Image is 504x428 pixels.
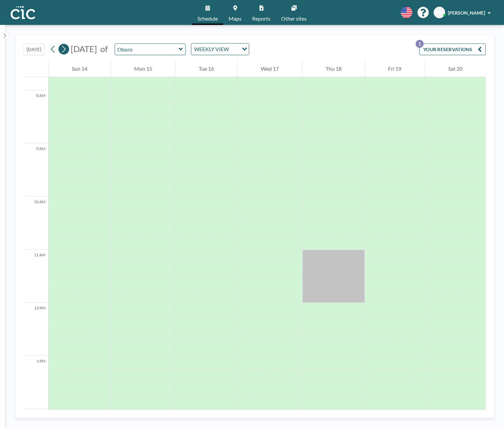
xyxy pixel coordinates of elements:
[24,303,48,356] div: 12 PM
[365,60,425,77] div: Fri 19
[24,43,45,55] button: [DATE]
[425,60,486,77] div: Sat 20
[71,44,97,54] span: [DATE]
[24,197,48,250] div: 10 AM
[197,16,218,21] span: Schedule
[191,43,249,55] div: Search for option
[238,60,302,77] div: Wed 17
[193,45,230,53] span: WEEKLY VIEW
[24,90,48,143] div: 8 AM
[302,60,365,77] div: Thu 18
[416,40,424,48] p: 1
[49,60,111,77] div: Sun 14
[419,43,486,55] button: YOUR RESERVATIONS1
[448,10,485,16] span: [PERSON_NAME]
[100,44,108,54] span: of
[436,10,443,16] span: NS
[175,60,237,77] div: Tue 16
[281,16,307,21] span: Other sites
[231,45,238,53] input: Search for option
[115,44,179,55] input: Oboro
[24,143,48,197] div: 9 AM
[252,16,270,21] span: Reports
[24,356,48,409] div: 1 PM
[24,250,48,303] div: 11 AM
[229,16,242,21] span: Maps
[11,6,35,19] img: organization-logo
